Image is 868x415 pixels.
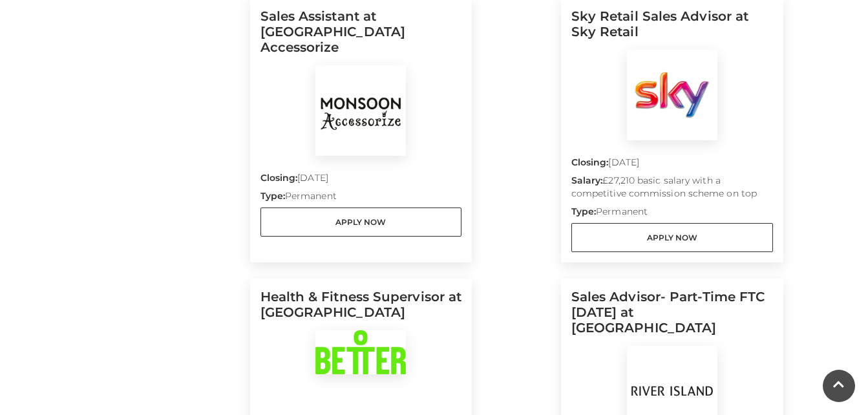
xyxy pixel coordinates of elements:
[571,174,773,205] p: £27,210 basic salary with a competitive commission scheme on top
[571,206,596,217] strong: Type:
[260,171,462,189] p: [DATE]
[260,8,462,65] h5: Sales Assistant at [GEOGRAPHIC_DATA] Accessorize
[571,156,773,174] p: [DATE]
[571,289,773,346] h5: Sales Advisor- Part-Time FTC [DATE] at [GEOGRAPHIC_DATA]
[260,189,462,207] p: Permanent
[260,190,285,202] strong: Type:
[260,207,462,237] a: Apply Now
[571,175,603,186] strong: Salary:
[260,172,298,184] strong: Closing:
[571,223,773,252] a: Apply Now
[571,156,609,168] strong: Closing:
[315,65,406,156] img: Monsoon
[571,8,773,50] h5: Sky Retail Sales Advisor at Sky Retail
[627,50,717,140] img: Sky Retail
[571,205,773,223] p: Permanent
[315,330,406,374] img: Basingstoke Sports Centre
[260,289,462,330] h5: Health & Fitness Supervisor at [GEOGRAPHIC_DATA]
